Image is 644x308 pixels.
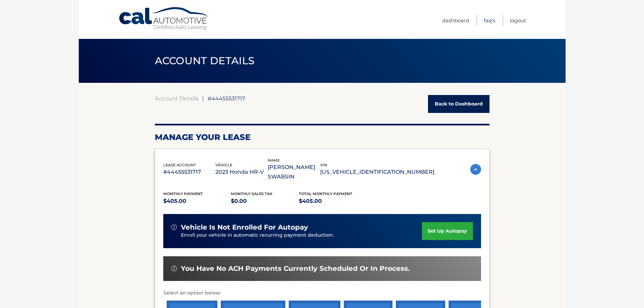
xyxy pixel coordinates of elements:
[118,7,210,31] a: Cal Automotive
[163,289,481,297] p: Select an option below:
[181,223,308,232] span: vehicle is not enrolled for autopay
[320,163,327,167] span: vin
[268,163,320,182] p: [PERSON_NAME] SWABSIN
[163,163,196,167] span: lease account
[155,132,490,142] h2: Manage Your Lease
[215,163,232,167] span: vehicle
[299,196,367,206] p: $405.00
[202,95,204,102] span: |
[470,164,481,175] img: accordion-active.svg
[163,167,216,177] p: #44455531717
[320,167,434,177] p: [US_VEHICLE_IDENTIFICATION_NUMBER]
[510,15,526,26] a: Logout
[484,15,495,26] a: FAQ's
[442,15,469,26] a: Dashboard
[208,95,245,102] span: #44455531717
[231,196,299,206] p: $0.00
[163,191,203,196] span: Monthly Payment
[231,191,272,196] span: Monthly sales Tax
[215,167,268,177] p: 2023 Honda HR-V
[181,232,422,239] p: Enroll your vehicle in automatic recurring payment deduction.
[171,224,177,230] img: alert-white.svg
[181,264,410,273] span: You have no ACH payments currently scheduled or in process.
[268,158,280,163] span: name
[422,222,473,240] a: set up autopay
[163,196,231,206] p: $405.00
[155,95,198,102] a: Account Details
[155,54,255,67] span: ACCOUNT DETAILS
[171,266,177,271] img: alert-white.svg
[428,95,490,113] a: Back to Dashboard
[299,191,352,196] span: Total Monthly Payment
